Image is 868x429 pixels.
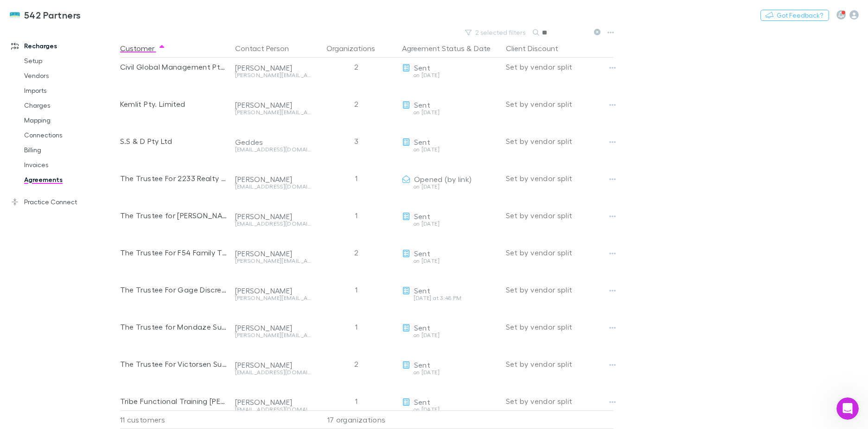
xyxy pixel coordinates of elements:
[235,332,311,338] div: [PERSON_NAME][EMAIL_ADDRESS][DOMAIN_NAME]
[506,197,613,234] div: Set by vendor split
[235,397,311,407] div: [PERSON_NAME]
[402,110,498,115] div: on [DATE]
[120,383,228,420] div: Tribe Functional Training [PERSON_NAME] Pty Ltd
[120,123,228,160] div: S.S & D Pty Ltd
[120,197,228,234] div: The Trustee for [PERSON_NAME] Super Fund
[120,48,228,85] div: Civil Global Management Pty Ltd
[235,258,311,264] div: [PERSON_NAME][EMAIL_ADDRESS][DOMAIN_NAME]
[2,39,125,53] a: Recharges
[15,128,125,143] a: Connections
[414,249,430,258] span: Sent
[15,53,125,68] a: Setup
[402,370,498,375] div: on [DATE]
[15,83,125,98] a: Imports
[402,147,498,152] div: on [DATE]
[235,407,311,412] div: [EMAIL_ADDRESS][DOMAIN_NAME]
[402,39,465,58] button: Agreement Status
[235,110,311,115] div: [PERSON_NAME][EMAIL_ADDRESS][DOMAIN_NAME]
[506,271,613,308] div: Set by vendor split
[235,323,311,332] div: [PERSON_NAME]
[506,345,613,383] div: Set by vendor split
[414,397,430,406] span: Sent
[315,271,398,308] div: 1
[414,100,430,109] span: Sent
[760,10,829,21] button: Got Feedback?
[120,410,231,429] div: 11 customers
[315,234,398,271] div: 2
[235,100,311,110] div: [PERSON_NAME]
[120,160,228,197] div: The Trustee For 2233 Realty Property Management Unit Trust
[474,39,491,58] button: Date
[315,123,398,160] div: 3
[414,175,472,183] span: Opened (by link)
[235,212,311,221] div: [PERSON_NAME]
[235,286,311,295] div: [PERSON_NAME]
[506,85,613,123] div: Set by vendor split
[235,63,311,72] div: [PERSON_NAME]
[24,9,81,20] h3: 542 Partners
[506,308,613,345] div: Set by vendor split
[506,383,613,420] div: Set by vendor split
[15,98,125,113] a: Charges
[120,85,228,123] div: Kemlit Pty. Limited
[15,143,125,157] a: Billing
[414,323,430,332] span: Sent
[402,295,498,301] div: [DATE] at 3:48 PM
[15,172,125,187] a: Agreements
[235,249,311,258] div: [PERSON_NAME]
[414,286,430,295] span: Sent
[315,308,398,345] div: 1
[326,39,386,58] button: Organizations
[836,397,859,420] iframe: Intercom live chat
[414,63,430,72] span: Sent
[235,137,311,147] div: Geddes
[402,332,498,338] div: on [DATE]
[460,27,531,38] button: 2 selected filters
[235,175,311,184] div: [PERSON_NAME]
[402,184,498,189] div: on [DATE]
[2,195,125,209] a: Practice Connect
[120,39,166,58] button: Customer
[402,39,498,58] div: &
[315,85,398,123] div: 2
[15,157,125,172] a: Invoices
[120,308,228,345] div: The Trustee for Mondaze Super Fund
[506,48,613,85] div: Set by vendor split
[120,271,228,308] div: The Trustee For Gage Discretionary Family Trust
[15,113,125,128] a: Mapping
[506,234,613,271] div: Set by vendor split
[235,221,311,227] div: [EMAIL_ADDRESS][DOMAIN_NAME]
[315,48,398,85] div: 2
[235,147,311,152] div: [EMAIL_ADDRESS][DOMAIN_NAME]
[315,345,398,383] div: 2
[506,160,613,197] div: Set by vendor split
[235,39,300,58] button: Contact Person
[315,160,398,197] div: 1
[506,39,569,58] button: Client Discount
[414,137,430,146] span: Sent
[506,123,613,160] div: Set by vendor split
[4,4,87,26] a: 542 Partners
[235,72,311,78] div: [PERSON_NAME][EMAIL_ADDRESS][DOMAIN_NAME]
[315,197,398,234] div: 1
[414,212,430,221] span: Sent
[402,72,498,78] div: on [DATE]
[315,410,398,429] div: 17 organizations
[235,295,311,301] div: [PERSON_NAME][EMAIL_ADDRESS][DOMAIN_NAME]
[414,360,430,369] span: Sent
[120,234,228,271] div: The Trustee For F54 Family Trust
[9,9,20,20] img: 542 Partners's Logo
[235,370,311,375] div: [EMAIL_ADDRESS][DOMAIN_NAME]
[315,383,398,420] div: 1
[15,68,125,83] a: Vendors
[402,258,498,264] div: on [DATE]
[235,184,311,189] div: [EMAIL_ADDRESS][DOMAIN_NAME]
[235,360,311,370] div: [PERSON_NAME]
[120,345,228,383] div: The Trustee For Victorsen Superannuation Fund
[402,221,498,227] div: on [DATE]
[402,407,498,412] div: on [DATE]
